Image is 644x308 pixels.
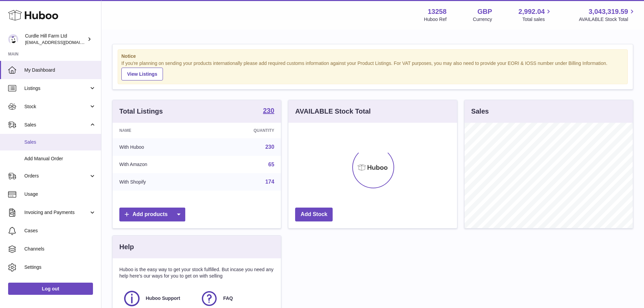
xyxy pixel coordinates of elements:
[24,173,89,179] span: Orders
[25,40,99,45] span: [EMAIL_ADDRESS][DOMAIN_NAME]
[123,289,193,308] a: Huboo Support
[24,209,89,216] span: Invoicing and Payments
[268,162,275,167] a: 65
[119,242,134,252] h3: Help
[519,7,545,16] span: 2,992.04
[424,16,447,23] div: Huboo Ref
[579,7,636,23] a: 3,043,319.59 AVAILABLE Stock Total
[113,156,205,173] td: With Amazon
[24,191,96,197] span: Usage
[119,208,185,221] a: Add products
[119,266,274,279] p: Huboo is the easy way to get your stock fulfilled. But incase you need any help here's our ways f...
[146,295,180,302] span: Huboo Support
[471,107,489,116] h3: Sales
[24,156,96,162] span: Add Manual Order
[24,228,96,234] span: Cases
[25,33,86,46] div: Curdle Hill Farm Ltd
[200,289,271,308] a: FAQ
[265,179,275,185] a: 174
[223,295,233,302] span: FAQ
[121,60,624,80] div: If you're planning on sending your products internationally please add required customs informati...
[24,139,96,145] span: Sales
[473,16,492,23] div: Currency
[24,264,96,270] span: Settings
[205,123,281,138] th: Quantity
[113,138,205,156] td: With Huboo
[265,144,275,150] a: 230
[519,7,553,23] a: 2,992.04 Total sales
[428,7,447,16] strong: 13258
[295,107,371,116] h3: AVAILABLE Stock Total
[113,123,205,138] th: Name
[119,107,163,116] h3: Total Listings
[121,53,624,60] strong: Notice
[24,85,89,92] span: Listings
[8,34,18,44] img: internalAdmin-13258@internal.huboo.com
[24,122,89,128] span: Sales
[263,107,274,115] a: 230
[522,16,552,23] span: Total sales
[589,7,628,16] span: 3,043,319.59
[477,7,492,16] strong: GBP
[295,208,333,221] a: Add Stock
[8,283,93,295] a: Log out
[24,103,89,110] span: Stock
[579,16,636,23] span: AVAILABLE Stock Total
[24,67,96,73] span: My Dashboard
[113,173,205,191] td: With Shopify
[24,246,96,252] span: Channels
[263,107,274,114] strong: 230
[121,68,163,80] a: View Listings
